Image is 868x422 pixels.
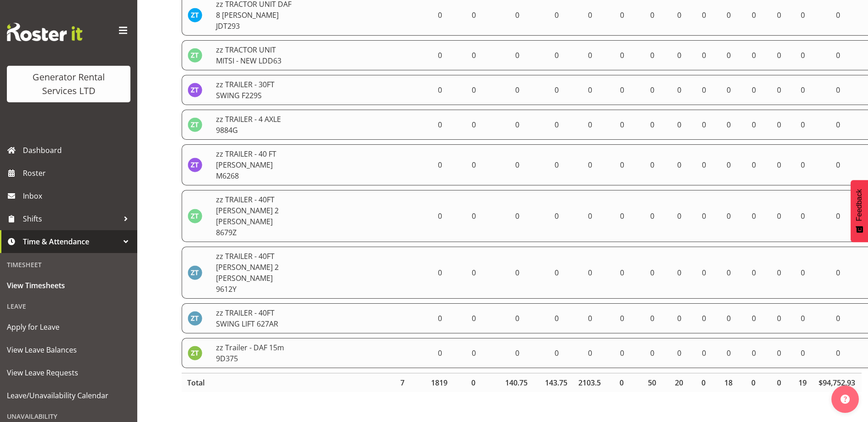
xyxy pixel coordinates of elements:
td: 0 [767,247,792,299]
a: View Leave Balances [2,338,135,361]
td: 0 [691,75,717,105]
td: zz TRAILER - 30FT SWING F229S [210,75,299,105]
a: Leave/Unavailability Calendar [2,384,135,407]
img: zz-trailer-4-axle-9884g240.jpg [188,117,202,132]
td: 0 [767,110,792,140]
td: 0 [792,190,814,242]
td: 0 [573,247,607,299]
td: 0 [691,110,717,140]
td: 0 [667,247,691,299]
td: 0 [741,247,767,299]
div: 0 [746,377,760,388]
td: zz TRAILER - 40 FT [PERSON_NAME] M6268 [210,144,299,185]
td: 0 [792,338,814,368]
td: 0 [494,338,540,368]
td: zz TRAILER - 40FT [PERSON_NAME] 2 [PERSON_NAME] 8679Z [210,190,299,242]
img: zz-trailer-40ft-skelly-2-meg-8679z241.jpg [188,209,202,223]
td: 0 [494,247,540,299]
td: 0 [717,338,741,368]
img: help-xxl-2.png [841,395,850,404]
td: 0 [814,110,862,140]
td: 0 [426,40,453,70]
td: 0 [691,190,717,242]
td: 0 [540,190,573,242]
td: 0 [667,190,691,242]
div: 140.75 [500,377,533,388]
td: 0 [607,144,637,185]
img: zz-trailer-40-ft-skelly-m6268236.jpg [188,158,202,172]
td: 0 [453,75,494,105]
div: 7 [386,377,419,388]
td: 0 [637,247,668,299]
td: 0 [767,40,792,70]
td: 0 [814,144,862,185]
span: View Leave Balances [7,343,130,357]
div: 143.75 [545,377,567,388]
td: 0 [667,40,691,70]
td: 0 [573,110,607,140]
td: zz TRACTOR UNIT MITSI - NEW LDD63 [210,40,299,70]
span: Feedback [855,189,863,221]
td: zz TRAILER - 40FT [PERSON_NAME] 2 [PERSON_NAME] 9612Y [210,247,299,299]
td: 0 [717,75,741,105]
td: 0 [453,110,494,140]
td: 0 [573,144,607,185]
td: 0 [637,110,668,140]
span: Inbox [23,189,133,203]
td: 0 [494,144,540,185]
div: 2103.5 [579,377,600,388]
td: 0 [540,110,573,140]
td: 0 [494,75,540,105]
img: zz-tractor-unit-mitsi-new-ldd63234.jpg [188,48,202,63]
td: 0 [814,338,862,368]
td: 0 [573,75,607,105]
td: 0 [426,338,453,368]
td: 0 [691,144,717,185]
td: 0 [637,338,668,368]
button: Feedback - Show survey [851,180,868,242]
td: 0 [494,303,540,333]
a: View Leave Requests [2,361,135,384]
td: 0 [667,303,691,333]
td: zz TRAILER - 40FT SWING LIFT 627AR [210,303,299,333]
td: 0 [717,247,741,299]
div: 1819 [431,377,447,388]
td: 0 [792,110,814,140]
td: 0 [741,40,767,70]
td: 0 [540,247,573,299]
td: 0 [607,303,637,333]
td: 0 [814,190,862,242]
td: 0 [573,303,607,333]
span: Dashboard [23,143,133,157]
span: Roster [23,166,133,180]
td: 0 [573,190,607,242]
td: 0 [540,40,573,70]
td: 0 [667,338,691,368]
td: 0 [426,75,453,105]
td: 0 [573,40,607,70]
td: 0 [573,338,607,368]
td: 0 [741,338,767,368]
td: 0 [717,303,741,333]
td: 0 [426,190,453,242]
div: Leave [2,297,135,316]
td: 0 [637,40,668,70]
div: 0 [612,377,631,388]
td: 0 [717,40,741,70]
td: 0 [767,144,792,185]
td: 0 [540,303,573,333]
div: 0 [459,377,487,388]
td: 0 [453,144,494,185]
img: zz-trailer-40ft-skelly-2-meg-9612y242.jpg [188,265,202,280]
a: Apply for Leave [2,316,135,338]
td: 0 [637,190,668,242]
td: 0 [607,40,637,70]
td: 0 [691,247,717,299]
div: 18 [722,377,734,388]
td: 0 [426,110,453,140]
div: Generator Rental Services LTD [16,70,121,98]
td: 0 [453,303,494,333]
td: 0 [607,75,637,105]
td: 0 [792,247,814,299]
td: 0 [637,75,668,105]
